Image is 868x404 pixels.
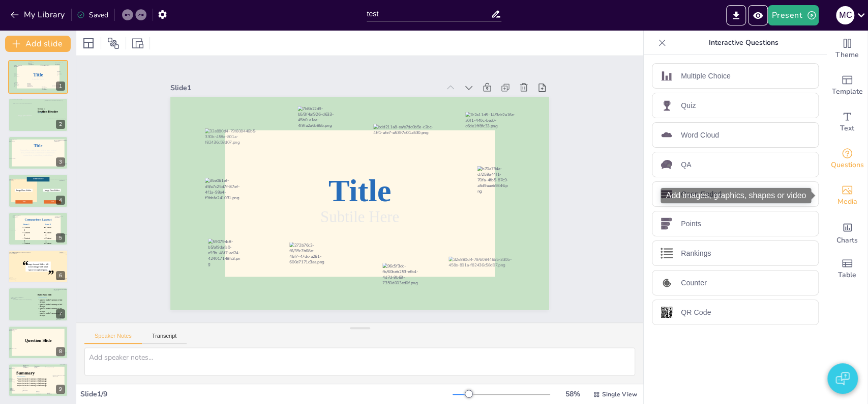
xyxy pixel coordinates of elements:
button: Preview Presentation [748,5,768,25]
div: 3 [56,157,65,167]
div: 9 [56,385,65,394]
button: Export to PowerPoint [726,5,746,25]
span: Charts [836,235,858,246]
span: Content 4 [45,242,51,247]
div: M C [836,6,854,24]
div: 9 [8,363,68,397]
span: Position [107,37,119,49]
div: 7 [8,287,68,321]
div: Add charts and graphs [827,214,867,251]
img: Word Cloud icon [661,129,673,141]
span: Table [838,270,856,281]
div: 2 [56,120,65,129]
p: Multiple Choice [681,71,731,82]
button: Add slide [5,36,71,52]
div: Change the overall theme [827,31,867,67]
div: 5 [56,233,65,243]
div: 5 [8,212,68,246]
div: Add a table [827,251,867,287]
span: Content 4 [24,242,30,247]
button: Transcript [142,333,187,344]
input: Insert title [367,7,491,21]
p: QA [681,159,692,170]
div: Get real-time input from your audience [827,141,867,177]
div: 4 [56,196,65,205]
img: Multiple Choice icon [661,70,673,82]
button: M C [836,5,854,25]
img: QA icon [661,158,673,171]
span: Content 3 [45,237,51,241]
button: Speaker Notes [84,333,142,344]
img: QR Code icon [661,306,673,318]
img: Rankings icon [661,247,673,259]
div: 1 [56,82,65,91]
div: 58 % [560,389,585,399]
div: Add text boxes [827,104,867,141]
span: Text [840,123,854,134]
img: Counter icon [661,277,673,289]
div: Resize presentation [130,35,145,51]
div: Layout [80,35,97,51]
button: Present [768,5,819,25]
div: Slide 1 [170,83,439,93]
div: 7 [56,309,65,318]
div: 8 [56,347,65,356]
p: Points [681,219,701,229]
img: Points icon [661,218,673,230]
span: Theme [835,49,859,61]
div: Add ready made slides [827,67,867,104]
span: Media [837,196,857,207]
p: QR Code [681,307,711,318]
p: Rankings [681,248,711,259]
div: Slide 1 / 9 [80,389,453,399]
span: Single View [602,390,637,398]
div: 4 [8,174,68,207]
p: Quiz [681,100,696,111]
button: My Library [8,7,69,23]
div: Add images, graphics, shapes or video [661,188,812,203]
img: Quiz icon [661,99,673,112]
span: Questions [831,159,864,171]
div: 3 [8,136,68,170]
span: Content 3 [24,237,30,241]
div: 6 [56,271,65,280]
div: 1 [8,60,68,94]
div: 8 [8,326,68,359]
div: 6 [8,250,68,283]
p: Interactive Questions [670,31,817,55]
div: 2 [8,98,68,131]
p: Word Cloud [681,130,719,141]
p: Counter [681,278,707,288]
span: Template [832,86,863,97]
div: Saved [77,10,108,20]
span: Content here, content here, content here, content here, content here, content here, content here,... [20,149,56,156]
div: Add images, graphics, shapes or video [827,177,867,214]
